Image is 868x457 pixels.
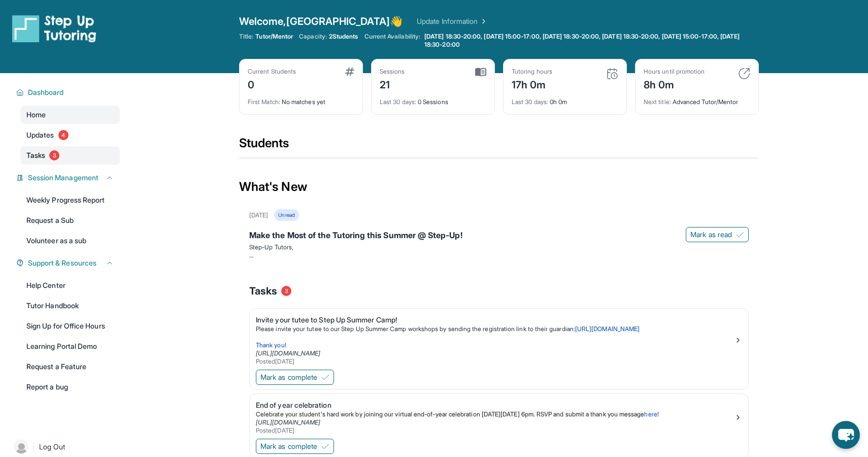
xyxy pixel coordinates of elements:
[255,32,293,41] span: Tutor/Mentor
[49,150,59,160] span: 3
[644,98,671,106] span: Next title :
[20,106,120,124] a: Home
[24,87,114,97] button: Dashboard
[20,297,120,315] a: Tutor Handbook
[380,76,405,92] div: 21
[256,349,320,357] a: [URL][DOMAIN_NAME]
[380,98,416,106] span: Last 30 days :
[364,32,420,49] span: Current Availability:
[475,68,486,77] img: card
[20,357,120,376] a: Request a Feature
[380,68,405,76] div: Sessions
[248,98,280,106] span: First Match :
[256,370,334,385] button: Mark as complete
[249,284,277,298] span: Tasks
[260,441,317,451] span: Mark as complete
[20,337,120,355] a: Learning Portal Demo
[256,427,734,435] div: Posted [DATE]
[512,92,618,106] div: 0h 0m
[575,325,640,333] a: [URL][DOMAIN_NAME]
[644,76,705,92] div: 8h 0m
[256,357,734,366] div: Posted [DATE]
[832,421,860,449] button: chat-button
[256,410,734,418] p: !
[28,173,98,183] span: Session Management
[256,325,734,333] p: Please invite your tutee to our Step Up Summer Camp workshops by sending the registration link to...
[256,410,644,418] span: Celebrate your student's hard work by joining our virtual end-of-year celebration [DATE][DATE] 6p...
[606,68,618,80] img: card
[20,317,120,335] a: Sign Up for Office Hours
[239,165,759,209] div: What's New
[20,276,120,295] a: Help Center
[380,92,486,106] div: 0 Sessions
[249,229,749,243] div: Make the Most of the Tutoring this Summer @ Step-Up!
[256,315,734,325] div: Invite your tutee to Step Up Summer Camp!
[28,258,96,268] span: Support & Resources
[422,32,759,49] a: [DATE] 18:30-20:00, [DATE] 15:00-17:00, [DATE] 18:30-20:00, [DATE] 18:30-20:00, [DATE] 15:00-17:0...
[424,32,757,49] span: [DATE] 18:30-20:00, [DATE] 15:00-17:00, [DATE] 18:30-20:00, [DATE] 18:30-20:00, [DATE] 15:00-17:0...
[26,110,46,120] span: Home
[274,209,298,221] div: Unread
[20,146,120,165] a: Tasks3
[250,309,748,368] a: Invite your tutee to Step Up Summer Camp!Please invite your tutee to our Step Up Summer Camp work...
[239,32,253,41] span: Title:
[345,68,354,76] img: card
[686,227,749,242] button: Mark as read
[260,372,317,382] span: Mark as complete
[239,135,759,157] div: Students
[644,68,705,76] div: Hours until promotion
[20,191,120,209] a: Weekly Progress Report
[299,32,327,41] span: Capacity:
[26,130,54,140] span: Updates
[249,243,749,251] p: Step-Up Tutors,
[248,76,296,92] div: 0
[478,16,488,26] img: Chevron Right
[256,439,334,454] button: Mark as complete
[256,400,734,410] div: End of year celebration
[39,442,65,452] span: Log Out
[321,373,329,381] img: Mark as complete
[58,130,69,140] span: 4
[329,32,358,41] span: 2 Students
[256,418,320,426] a: [URL][DOMAIN_NAME]
[249,211,268,219] div: [DATE]
[20,378,120,396] a: Report a bug
[736,231,744,239] img: Mark as read
[24,258,114,268] button: Support & Resources
[28,87,64,97] span: Dashboard
[738,68,750,80] img: card
[26,150,45,160] span: Tasks
[644,92,750,106] div: Advanced Tutor/Mentor
[20,232,120,250] a: Volunteer as a sub
[512,76,552,92] div: 17h 0m
[24,173,114,183] button: Session Management
[281,286,291,296] span: 3
[321,442,329,450] img: Mark as complete
[256,341,286,349] span: Thank you!
[250,394,748,437] a: End of year celebrationCelebrate your student's hard work by joining our virtual end-of-year cele...
[32,441,35,453] span: |
[248,92,354,106] div: No matches yet
[14,440,28,454] img: user-img
[417,16,488,26] a: Update Information
[512,98,548,106] span: Last 30 days :
[239,14,403,28] span: Welcome, [GEOGRAPHIC_DATA] 👋
[248,68,296,76] div: Current Students
[12,14,96,43] img: logo
[690,230,732,240] span: Mark as read
[20,126,120,144] a: Updates4
[644,410,657,418] a: here
[512,68,552,76] div: Tutoring hours
[20,211,120,230] a: Request a Sub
